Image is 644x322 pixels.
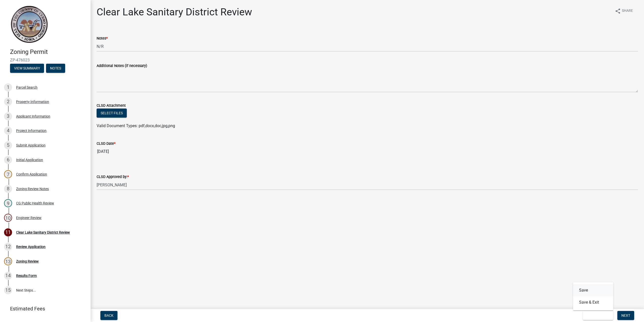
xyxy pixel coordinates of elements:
[16,129,47,132] div: Project Information
[587,313,606,317] span: Save & Exit
[4,170,12,178] div: 7
[97,142,115,146] label: CLSD Date
[16,115,50,118] div: Applicant Information
[16,274,37,277] div: Results Form
[10,48,87,56] h4: Zoning Permit
[16,172,47,176] div: Confirm Application
[97,6,252,18] h1: Clear Lake Sanitary District Review
[100,311,117,320] button: Back
[4,156,12,164] div: 6
[16,100,49,103] div: Property Information
[573,284,613,296] button: Save
[4,185,12,193] div: 8
[46,66,65,70] wm-modal-confirm: Notes
[10,64,44,73] button: View Summary
[16,245,46,248] div: Review Application
[4,286,12,294] div: 15
[4,98,12,106] div: 2
[615,8,621,14] i: share
[16,158,43,162] div: Initial Application
[4,214,12,222] div: 10
[4,199,12,207] div: 9
[97,109,127,118] button: Select files
[104,313,113,317] span: Back
[10,58,80,62] span: ZP-476023
[573,296,613,308] button: Save & Exit
[97,37,108,40] label: Notes
[4,127,12,135] div: 4
[4,83,12,91] div: 1
[16,216,42,220] div: Engineer Review
[611,6,637,16] button: shareShare
[97,123,175,128] span: Valid Document Types: pdf,docx,doc,jpg,png
[97,64,147,68] label: Additional Notes (if necessary)
[4,257,12,265] div: 13
[4,228,12,236] div: 11
[16,260,39,263] div: Zoning Review
[4,141,12,149] div: 5
[617,311,634,320] button: Next
[46,64,65,73] button: Notes
[4,112,12,120] div: 3
[4,304,83,314] a: Estimated Fees
[10,66,44,70] wm-modal-confirm: Summary
[16,201,54,205] div: CG Public Health Review
[621,313,630,317] span: Next
[16,86,37,89] div: Parcel Search
[97,175,129,179] label: CLSD Approved by:
[4,272,12,280] div: 14
[16,231,70,234] div: Clear Lake Sanitary District Review
[16,144,46,147] div: Submit Application
[622,8,633,14] span: Share
[4,243,12,251] div: 12
[10,5,48,43] img: Cerro Gordo County, Iowa
[16,187,49,191] div: Zoning Review Notes
[583,311,613,320] button: Save & Exit
[573,282,613,310] div: Save & Exit
[97,104,126,108] label: CLSD Attachment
